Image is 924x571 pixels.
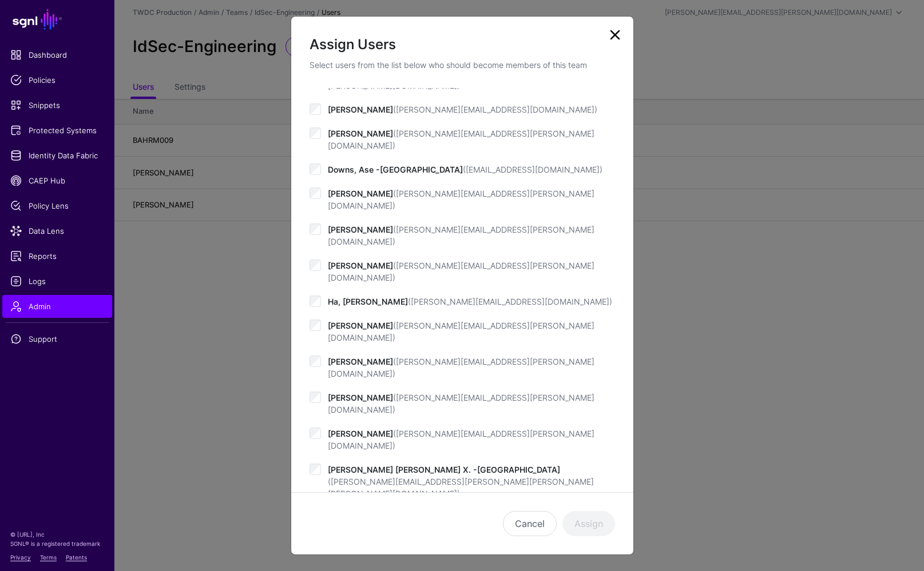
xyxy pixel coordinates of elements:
[328,393,594,414] span: ([PERSON_NAME][EMAIL_ADDRESS][PERSON_NAME][DOMAIN_NAME])
[310,59,615,71] p: Select users from the list below who should become members of this team
[328,189,594,210] span: [PERSON_NAME]
[328,69,554,90] span: [PERSON_NAME] -[GEOGRAPHIC_DATA]
[328,165,602,174] span: Downs, Ase -[GEOGRAPHIC_DATA]
[393,105,597,114] span: ([PERSON_NAME][EMAIL_ADDRESS][DOMAIN_NAME])
[328,321,594,342] span: ([PERSON_NAME][EMAIL_ADDRESS][PERSON_NAME][DOMAIN_NAME])
[328,225,594,246] span: ([PERSON_NAME][EMAIL_ADDRESS][PERSON_NAME][DOMAIN_NAME])
[328,261,594,282] span: ([PERSON_NAME][EMAIL_ADDRESS][PERSON_NAME][DOMAIN_NAME])
[328,129,594,150] span: ([PERSON_NAME][EMAIL_ADDRESS][PERSON_NAME][DOMAIN_NAME])
[463,165,602,174] span: ([EMAIL_ADDRESS][DOMAIN_NAME])
[328,357,594,378] span: [PERSON_NAME]
[328,69,554,90] span: ([EMAIL_ADDRESS][PERSON_NAME][DOMAIN_NAME])
[310,35,615,54] h2: Assign Users
[328,477,594,498] span: ([PERSON_NAME][EMAIL_ADDRESS][PERSON_NAME][PERSON_NAME][PERSON_NAME][DOMAIN_NAME])
[328,225,594,246] span: [PERSON_NAME]
[328,429,594,450] span: ([PERSON_NAME][EMAIL_ADDRESS][PERSON_NAME][DOMAIN_NAME])
[328,189,594,210] span: ([PERSON_NAME][EMAIL_ADDRESS][PERSON_NAME][DOMAIN_NAME])
[328,393,594,414] span: [PERSON_NAME]
[328,261,594,282] span: [PERSON_NAME]
[408,297,612,306] span: ([PERSON_NAME][EMAIL_ADDRESS][DOMAIN_NAME])
[328,297,612,306] span: Ha, [PERSON_NAME]
[328,357,594,378] span: ([PERSON_NAME][EMAIL_ADDRESS][PERSON_NAME][DOMAIN_NAME])
[328,105,597,114] span: [PERSON_NAME]
[328,465,594,498] span: [PERSON_NAME] [PERSON_NAME] X. -[GEOGRAPHIC_DATA]
[503,511,557,536] button: Cancel
[328,129,594,150] span: [PERSON_NAME]
[328,321,594,342] span: [PERSON_NAME]
[328,429,594,450] span: [PERSON_NAME]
